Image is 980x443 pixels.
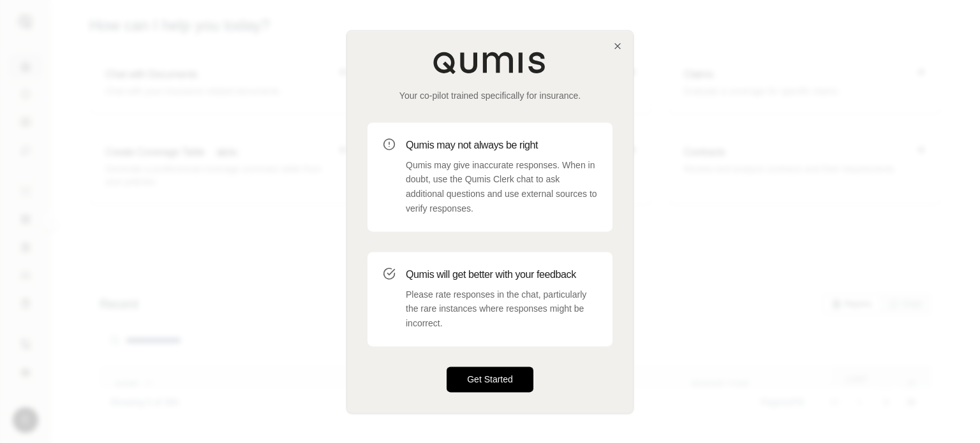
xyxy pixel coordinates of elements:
button: Get Started [447,367,533,392]
h3: Qumis will get better with your feedback [406,267,597,282]
h3: Qumis may not always be right [406,138,597,153]
p: Qumis may give inaccurate responses. When in doubt, use the Qumis Clerk chat to ask additional qu... [406,158,597,216]
p: Please rate responses in the chat, particularly the rare instances where responses might be incor... [406,287,597,331]
img: Qumis Logo [433,51,547,74]
p: Your co-pilot trained specifically for insurance. [367,89,612,102]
